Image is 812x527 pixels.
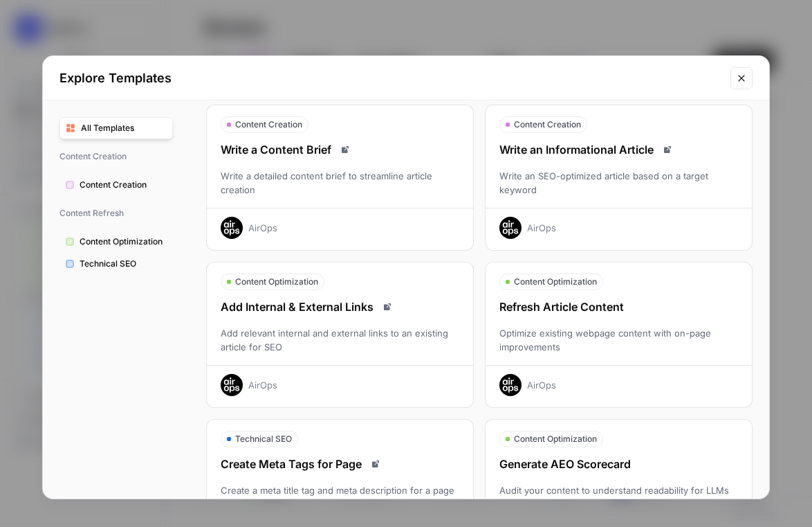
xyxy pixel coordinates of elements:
div: Add Internal & External Links [207,298,473,315]
a: Read docs [367,456,384,472]
div: Generate AEO Scorecard [486,456,752,472]
div: AirOps [248,221,277,235]
div: AirOps [248,378,277,392]
div: Write an SEO-optimized article based on a target keyword [486,169,752,197]
span: All Templates [81,122,167,134]
div: Write a Content Brief [207,141,473,158]
span: Content Refresh [59,202,173,225]
div: Write an Informational Article [486,141,752,158]
button: Content OptimizationRefresh Article ContentOptimize existing webpage content with on-page improve... [485,262,753,408]
button: Content CreationWrite an Informational ArticleRead docsWrite an SEO-optimized article based on a ... [485,105,753,251]
div: AirOps [527,221,556,235]
button: Technical SEO [59,253,173,275]
span: Technical SEO [235,433,292,445]
div: AirOps [527,378,556,392]
a: Read docs [337,141,353,158]
span: Technical SEO [80,258,167,270]
div: Add relevant internal and external links to an existing article for SEO [207,326,473,354]
div: Audit your content to understand readability for LLMs [486,483,752,497]
a: Read docs [379,298,396,315]
button: All Templates [59,117,173,139]
div: Optimize existing webpage content with on-page improvements [486,326,752,354]
button: Content Optimization [59,231,173,253]
span: Content Creation [235,118,302,131]
button: Close modal [730,67,753,89]
span: Content Optimization [514,433,597,445]
div: Refresh Article Content [486,298,752,315]
button: Content CreationWrite a Content BriefRead docsWrite a detailed content brief to streamline articl... [206,105,474,251]
span: Content Creation [80,179,167,191]
a: Read docs [659,141,676,158]
span: Content Optimization [80,235,167,248]
span: Content Creation [514,118,581,131]
span: Content Creation [59,145,173,168]
h2: Explore Templates [59,69,722,88]
div: Write a detailed content brief to streamline article creation [207,169,473,197]
button: Content Creation [59,174,173,196]
span: Content Optimization [514,276,597,288]
div: Create Meta Tags for Page [207,456,473,472]
div: Create a meta title tag and meta description for a page [207,483,473,497]
span: Content Optimization [235,276,318,288]
button: Content OptimizationAdd Internal & External LinksRead docsAdd relevant internal and external link... [206,262,474,408]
